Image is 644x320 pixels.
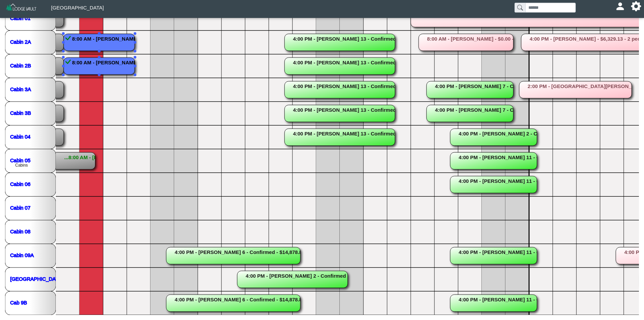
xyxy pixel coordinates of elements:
[10,62,31,68] a: Cabin 2B
[10,276,63,281] a: [GEOGRAPHIC_DATA]
[10,157,30,163] a: Cabin 05
[10,133,30,139] a: Cabin 04
[5,3,38,15] img: Z
[10,205,30,210] a: Cabin 07
[634,4,639,9] svg: gear fill
[517,5,523,10] svg: search
[15,163,28,168] text: Cabins
[10,252,34,258] a: Cabin 09A
[10,228,30,234] a: Cabin 08
[10,15,30,21] a: Cabin 01
[10,39,31,44] a: Cabin 2A
[10,86,31,92] a: Cabin 3A
[618,4,623,9] svg: person fill
[10,299,27,305] a: Cab 9B
[10,110,31,115] a: Cabin 3B
[10,181,30,187] a: Cabin 06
